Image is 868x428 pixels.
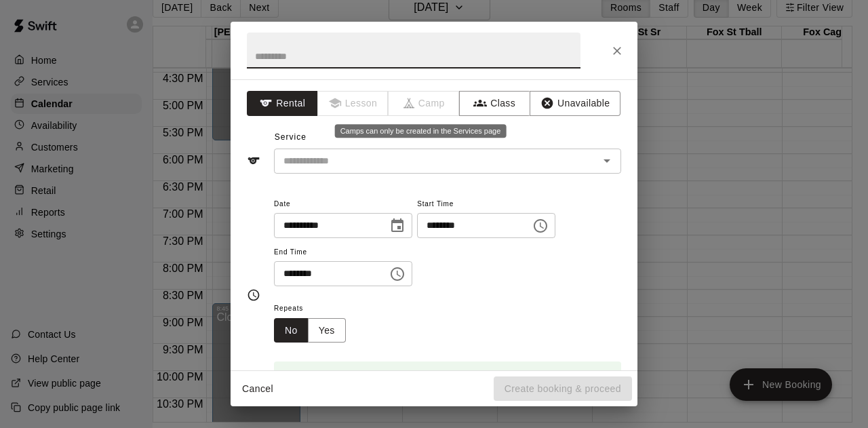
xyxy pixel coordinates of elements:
[308,318,346,343] button: Yes
[308,366,415,390] div: Booking time is available
[274,244,412,262] span: End Time
[389,91,460,116] span: Camps can only be created in the Services page
[530,91,620,116] button: Unavailable
[417,195,555,214] span: Start Time
[384,212,411,239] button: Choose date, selected date is Aug 25, 2025
[527,212,554,239] button: Choose time, selected time is 5:00 PM
[247,91,318,116] button: Rental
[605,39,629,63] button: Close
[597,151,616,170] button: Open
[274,300,357,318] span: Repeats
[274,195,412,214] span: Date
[335,124,507,138] div: Camps can only be created in the Services page
[274,318,309,343] button: No
[247,154,260,168] svg: Service
[275,132,307,142] span: Service
[236,376,279,402] button: Cancel
[384,260,411,288] button: Choose time, selected time is 5:30 PM
[318,91,389,116] span: Lessons must be created in the Services page first
[274,318,346,343] div: outlined button group
[247,288,260,302] svg: Timing
[459,91,530,116] button: Class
